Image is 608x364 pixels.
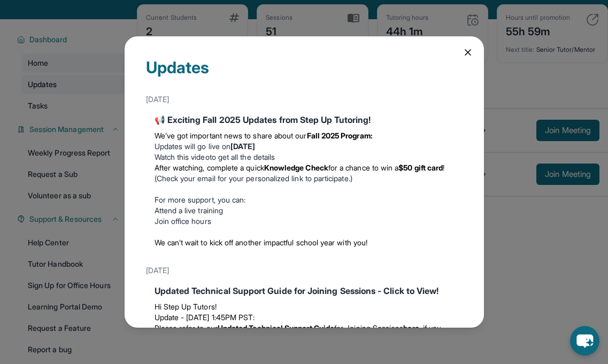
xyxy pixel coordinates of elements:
div: Updated Technical Support Guide for Joining Sessions - Click to View! [155,284,454,297]
div: [DATE] [146,261,463,280]
strong: Updated Technical Support Guide [218,323,334,332]
div: Updates [146,58,463,90]
strong: [DATE] [230,142,255,151]
span: We can’t wait to kick off another impactful school year with you! [155,238,368,247]
span: for Joining Sessions [334,323,403,332]
span: for a chance to win a [328,163,398,172]
span: After watching, complete a quick [155,163,264,172]
div: 📢 Exciting Fall 2025 Updates from Step Up Tutoring! [155,113,454,126]
span: ! [443,163,444,172]
span: Update - [DATE] 1:45PM PST: [155,313,255,322]
span: We’ve got important news to share about our [155,131,307,140]
span: Hi Step Up Tutors! [155,302,217,311]
strong: Fall 2025 Program: [307,131,373,140]
li: (Check your email for your personalized link to participate.) [155,162,454,184]
p: For more support, you can: [155,195,454,205]
div: [DATE] [146,90,463,109]
span: Please refer to our [155,323,218,332]
li: to get all the details [155,152,454,162]
li: Updates will go live on [155,141,454,152]
strong: Knowledge Check [264,163,328,172]
button: chat-button [570,326,599,355]
a: Attend a live training [155,206,224,215]
a: Watch this video [155,152,210,161]
a: here [403,323,419,332]
strong: $50 gift card [398,163,443,172]
a: Join office hours [155,216,211,226]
